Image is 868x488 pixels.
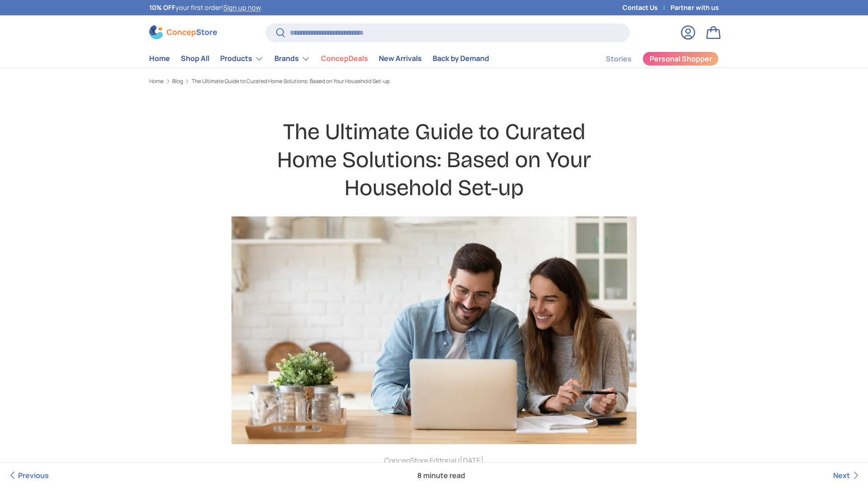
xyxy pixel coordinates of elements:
span: Personal Shopper [650,55,712,62]
h1: The Ultimate Guide to Curated Home Solutions: Based on Your Household Set-up [260,118,608,202]
a: Partner with us [670,3,719,13]
a: Blog [172,79,183,84]
a: Stories [606,50,632,68]
a: Brands [274,50,310,68]
time: [DATE] [460,455,484,465]
a: Sign up now [223,3,260,12]
a: New Arrivals [379,50,422,67]
a: Personal Shopper [642,52,719,66]
a: Home [149,50,170,67]
img: ConcepStore [149,25,217,39]
a: ConcepDeals [321,50,368,67]
span: 8 minute read [410,463,472,488]
a: Next [833,463,861,488]
a: Shop All [181,50,209,67]
p: ConcepStore Editorial | [260,455,608,466]
a: Back by Demand [433,50,489,67]
a: Products [220,50,264,68]
nav: Secondary [584,50,719,68]
nav: Primary [149,50,489,68]
a: The Ultimate Guide to Curated Home Solutions: Based on Your Household Set-up [192,79,390,84]
img: couple-planning-something-concepstore-eguide [231,216,637,444]
a: Previous [7,463,49,488]
span: Previous [18,470,49,480]
summary: Products [215,50,269,68]
summary: Brands [269,50,316,68]
strong: 10% OFF [149,3,175,12]
span: Next [833,470,850,480]
p: your first order! . [149,3,262,13]
nav: Breadcrumbs [149,77,719,85]
a: Home [149,79,164,84]
a: Contact Us [623,3,670,13]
